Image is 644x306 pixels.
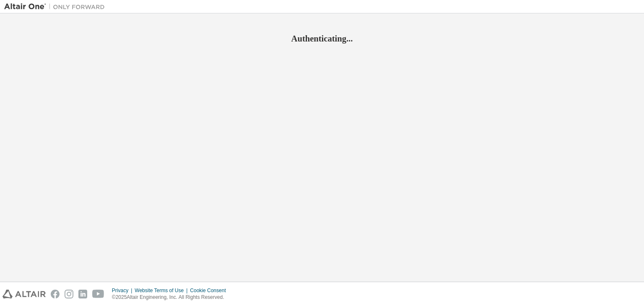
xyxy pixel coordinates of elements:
[190,287,231,294] div: Cookie Consent
[4,3,109,11] img: Altair One
[112,287,135,294] div: Privacy
[51,290,60,298] img: facebook.svg
[65,290,73,298] img: instagram.svg
[4,33,640,44] h2: Authenticating...
[78,290,87,298] img: linkedin.svg
[112,294,231,301] p: © 2025 Altair Engineering, Inc. All Rights Reserved.
[135,287,190,294] div: Website Terms of Use
[92,290,104,298] img: youtube.svg
[3,290,46,298] img: altair_logo.svg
